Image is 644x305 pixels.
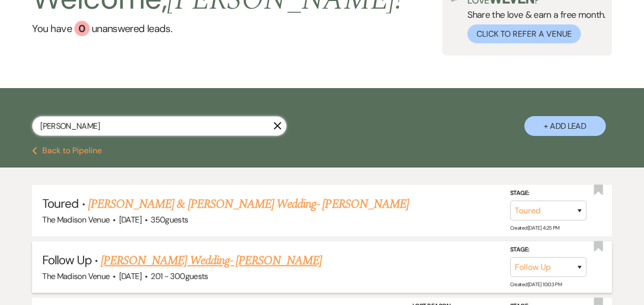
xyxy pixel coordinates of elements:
[88,195,409,213] a: [PERSON_NAME] & [PERSON_NAME] Wedding- [PERSON_NAME]
[42,252,91,268] span: Follow Up
[32,21,402,36] a: You have 0 unanswered leads.
[32,147,102,155] button: Back to Pipeline
[32,116,287,136] input: Search by name, event date, email address or phone number
[42,196,78,211] span: Toured
[467,24,581,43] button: Click to Refer a Venue
[74,21,90,36] div: 0
[119,214,142,225] span: [DATE]
[524,116,606,136] button: + Add Lead
[42,214,109,225] span: The Madison Venue
[510,188,586,199] label: Stage:
[42,271,109,282] span: The Madison Venue
[510,225,559,231] span: Created: [DATE] 4:25 PM
[510,281,562,288] span: Created: [DATE] 10:03 PM
[151,271,208,282] span: 201 - 300 guests
[119,271,142,282] span: [DATE]
[510,244,586,256] label: Stage:
[101,252,322,270] a: [PERSON_NAME] Wedding- [PERSON_NAME]
[151,214,188,225] span: 350 guests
